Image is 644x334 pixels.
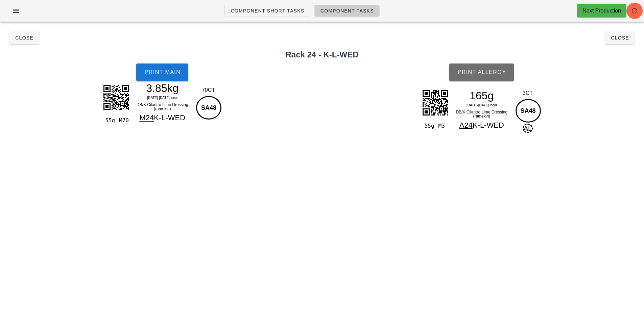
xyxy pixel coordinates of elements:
[457,69,506,75] span: Print Allergy
[154,113,185,122] span: K-L-WED
[449,63,514,81] button: Print Allergy
[605,32,635,44] button: Close
[99,80,133,114] img: 6dRX8Sd81kD+S6PuZgMJFPhUAV4DpCtN2c5VgVSXZSHnFDCQOW1Tlg0kJdvcQwYyp23KsoGkZJt7yEDmtE1ZNpCUbHMPGcict...
[144,69,181,75] span: Print Main
[147,96,177,100] span: [DATE]-[DATE] local
[194,86,222,94] div: 70CT
[136,63,188,81] button: Print Main
[422,122,435,130] div: 55g
[196,96,221,120] div: SA48
[102,116,116,125] div: 55g
[418,86,452,120] img: Jb2qmF0fpJMm1q+BjtIfagNoJDCOghlgQ7DhP9JDrf1a+Ib6N3WQQwImM346tOcugQQlgoLuHINBVCJMARv4fAraZ+z1SeIgi...
[452,91,511,101] div: 165g
[230,8,304,14] span: Component Short Tasks
[9,32,39,44] button: Close
[314,5,380,17] a: Component Tasks
[224,5,310,17] a: Component Short Tasks
[15,35,33,41] span: Close
[320,8,374,14] span: Component Tasks
[452,109,511,120] div: DB/K Cilantro Lime Dressing (ramekin)
[516,99,541,123] div: SA48
[139,113,154,122] span: M24
[467,103,497,107] span: [DATE]-[DATE] local
[514,89,542,97] div: 3CT
[116,116,130,125] div: M70
[4,49,640,61] h2: Rack 24 - K-L-WED
[582,7,621,15] div: Next Production
[523,124,533,133] span: AL
[611,35,629,41] span: Close
[133,101,192,112] div: DB/K Cilantro Lime Dressing (ramekin)
[459,121,473,129] span: A24
[473,121,504,129] span: K-L-WED
[436,122,450,130] div: M3
[133,83,192,93] div: 3.85kg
